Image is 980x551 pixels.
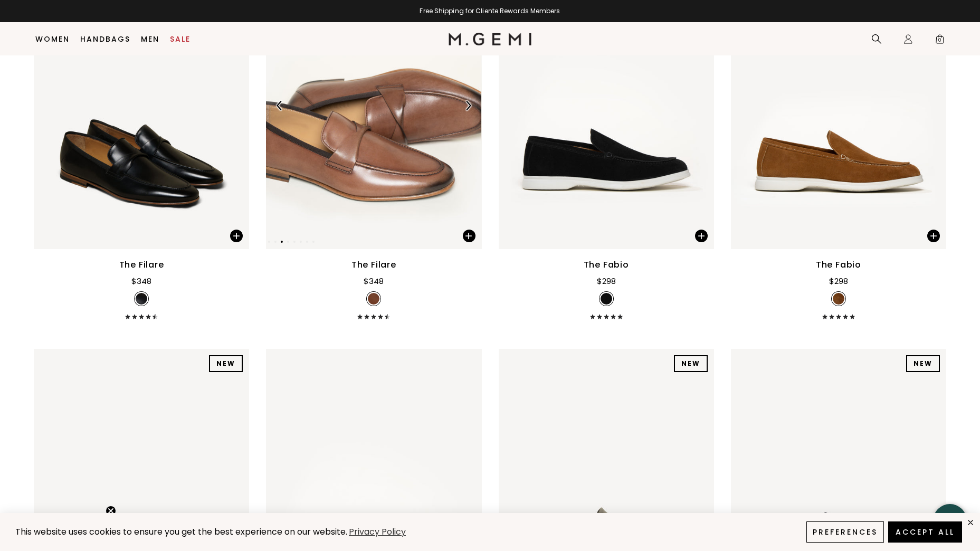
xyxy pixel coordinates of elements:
a: Handbags [80,35,130,43]
div: $348 [364,275,384,288]
a: Sale [170,35,191,43]
button: Close teaser [106,506,116,516]
div: $348 [131,275,151,288]
button: Preferences [806,521,884,543]
button: Accept All [888,521,962,543]
div: $298 [829,275,848,288]
div: The Filare [119,259,164,271]
img: Next Arrow [463,101,473,110]
div: close [966,518,975,527]
div: NEW [674,355,708,372]
div: NEW [906,355,940,372]
img: Previous Arrow [275,101,284,110]
a: Men [141,35,159,43]
div: NEW [209,355,243,372]
div: The Filare [351,259,396,271]
div: The Fabio [584,259,629,271]
span: This website uses cookies to ensure you get the best experience on our website. [15,526,347,538]
div: The Fabio [816,259,861,271]
img: v_12554_SWATCH_50x.jpg [601,293,612,305]
img: v_11270_SWATCH_80dd3c8a-2aa4-431f-bcd7-466d8ede5d00_50x.jpg [368,293,379,305]
a: Women [35,35,70,43]
img: M.Gemi [449,33,531,45]
div: $298 [597,275,616,288]
img: v_12557_SWATCH_50x.jpg [833,293,844,305]
img: v_11271_SWATCH_1e2f0bc7-f80e-4c50-a677-2c31e07c33ce_50x.jpg [136,293,147,305]
a: Privacy Policy (opens in a new tab) [347,526,407,539]
span: 0 [935,36,945,46]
